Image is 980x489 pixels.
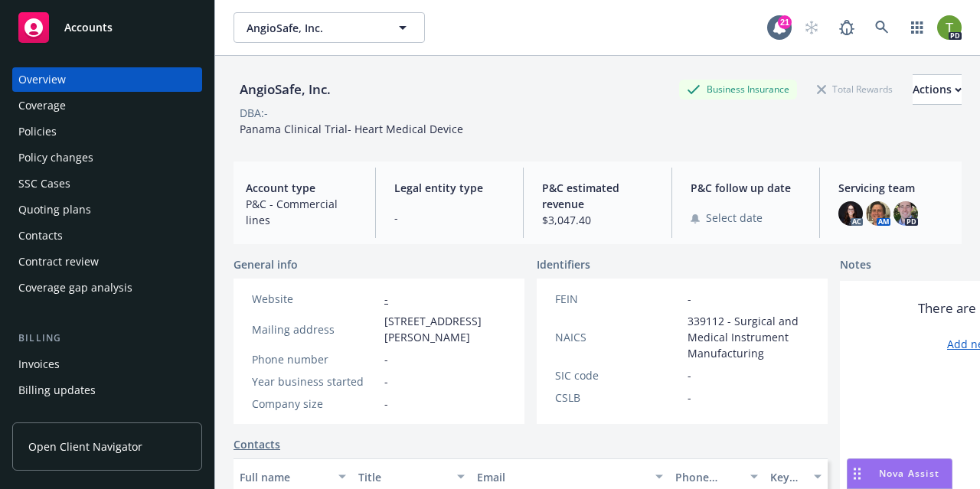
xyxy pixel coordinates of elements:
[384,351,388,367] span: -
[913,75,962,104] div: Actions
[234,80,337,99] div: AngioSafe, Inc.
[12,171,202,196] a: SSC Cases
[675,469,741,485] div: Phone number
[706,210,763,226] span: Select date
[64,21,113,34] span: Accounts
[913,74,962,105] button: Actions
[555,390,681,406] div: CSLB
[12,6,202,49] a: Accounts
[240,122,463,136] span: Panama Clinical Trial- Heart Medical Device
[252,291,378,307] div: Website
[12,275,202,300] a: Coverage gap analysis
[867,12,897,43] a: Search
[12,223,202,248] a: Contacts
[778,15,792,28] div: 21
[537,256,590,272] span: Identifiers
[848,459,867,488] div: Drag to move
[12,249,202,274] a: Contract review
[246,196,357,228] span: P&C - Commercial lines
[688,313,809,361] span: 339112 - Surgical and Medical Instrument Manufacturing
[384,292,388,306] a: -
[12,378,202,403] a: Billing updates
[840,256,871,275] span: Notes
[879,467,939,480] span: Nova Assist
[18,119,57,144] div: Policies
[12,119,202,144] a: Policies
[394,210,505,226] span: -
[234,256,298,272] span: General info
[12,197,202,222] a: Quoting plans
[688,291,691,307] span: -
[838,201,863,226] img: photo
[18,93,66,118] div: Coverage
[252,321,378,337] div: Mailing address
[688,367,691,383] span: -
[18,145,93,170] div: Policy changes
[18,67,66,92] div: Overview
[234,436,280,452] a: Contacts
[18,197,91,222] div: Quoting plans
[240,469,329,485] div: Full name
[542,180,653,212] span: P&C estimated revenue
[246,180,357,196] span: Account type
[831,12,862,43] a: Report a Bug
[18,378,96,403] div: Billing updates
[358,469,448,485] div: Title
[691,180,802,196] span: P&C follow up date
[18,223,63,248] div: Contacts
[12,331,202,346] div: Billing
[893,201,918,226] img: photo
[555,291,681,307] div: FEIN
[252,396,378,412] div: Company size
[12,404,202,429] a: Account charges
[838,180,949,196] span: Servicing team
[555,367,681,383] div: SIC code
[247,20,379,36] span: AngioSafe, Inc.
[796,12,827,43] a: Start snowing
[18,275,132,300] div: Coverage gap analysis
[809,80,900,99] div: Total Rewards
[866,201,890,226] img: photo
[18,249,99,274] div: Contract review
[384,313,506,345] span: [STREET_ADDRESS][PERSON_NAME]
[252,351,378,367] div: Phone number
[937,15,962,40] img: photo
[902,12,933,43] a: Switch app
[555,329,681,345] div: NAICS
[384,396,388,412] span: -
[12,352,202,377] a: Invoices
[18,352,60,377] div: Invoices
[847,458,952,489] button: Nova Assist
[12,93,202,118] a: Coverage
[477,469,646,485] div: Email
[679,80,797,99] div: Business Insurance
[18,404,103,429] div: Account charges
[542,212,653,228] span: $3,047.40
[770,469,805,485] div: Key contact
[234,12,425,43] button: AngioSafe, Inc.
[240,105,268,121] div: DBA: -
[252,373,378,390] div: Year business started
[12,67,202,92] a: Overview
[384,373,388,390] span: -
[394,180,505,196] span: Legal entity type
[28,438,142,455] span: Open Client Navigator
[688,390,691,406] span: -
[12,145,202,170] a: Policy changes
[18,171,70,196] div: SSC Cases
